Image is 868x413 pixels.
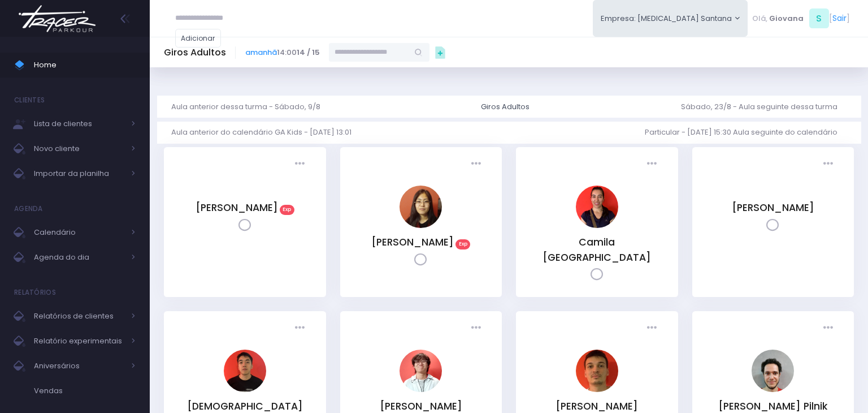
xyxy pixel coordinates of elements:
span: S [809,8,829,28]
a: amanhã [245,47,277,58]
div: Presença [291,319,310,337]
span: Home [34,58,136,72]
img: Daniel Kim [400,350,442,392]
a: Gabriel Saboia Pilnik [752,384,794,395]
a: [PERSON_NAME] [732,201,814,214]
a: Particular - [DATE] 15:30 Aula seguinte do calendário [645,122,847,144]
a: [PERSON_NAME] [555,399,638,413]
div: Presença [467,319,485,337]
a: [PERSON_NAME] [371,235,454,249]
a: Adicionar [175,29,222,48]
img: Gabriel Saboia Pilnik [752,350,794,392]
span: 14:00 [245,47,320,58]
span: Exp [455,239,470,249]
h4: Agenda [14,197,43,220]
div: Presença [291,154,310,173]
div: [ ] [748,6,854,31]
img: Angélica Saori Komesu [400,186,442,228]
div: Presença [819,319,837,337]
span: Novo cliente [34,141,124,156]
strong: 14 / 15 [297,47,320,58]
div: Presença [643,319,662,337]
div: Presença [643,154,662,173]
a: Christian Chang Thomaz [224,384,266,395]
a: Aula anterior dessa turma - Sábado, 9/8 [171,96,329,118]
a: [PERSON_NAME] Pilnik [718,399,827,413]
a: Felipe Freire [576,384,618,395]
span: Giovana [769,13,804,24]
div: Presença [467,154,485,173]
span: Relatórios de clientes [34,309,124,324]
img: Christian Chang Thomaz [224,350,266,392]
a: Angélica Saori Komesu [400,220,442,231]
a: Daniel Kim [400,384,442,395]
a: Camila Malta [576,220,618,231]
div: Ações Rápidas [429,41,451,63]
h4: Clientes [14,89,45,111]
img: Camila Malta [576,186,618,228]
span: Aniversários [34,359,124,373]
h5: Giros Adultos [164,47,226,58]
a: Camila [GEOGRAPHIC_DATA] [542,235,651,264]
a: [PERSON_NAME] [380,399,462,413]
a: [PERSON_NAME] [196,201,278,214]
h4: Relatórios [14,281,56,304]
span: Vendas [34,384,136,398]
span: Importar da planilha [34,166,124,181]
span: Exp [280,205,294,215]
span: Olá, [752,13,767,24]
span: Lista de clientes [34,117,124,131]
a: Aula anterior do calendário GA Kids - [DATE] 13:01 [171,122,361,144]
div: Giros Adultos [481,101,530,113]
span: Agenda do dia [34,250,124,265]
div: Presença [819,154,837,173]
span: Relatório experimentais [34,334,124,349]
span: Calendário [34,225,124,240]
a: Sábado, 23/8 - Aula seguinte dessa turma [681,96,847,118]
img: Felipe Freire [576,350,618,392]
a: Sair [832,12,847,24]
